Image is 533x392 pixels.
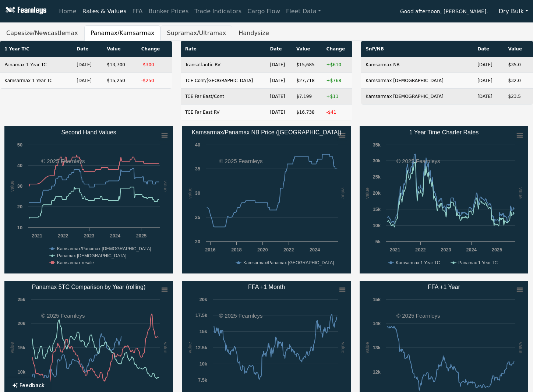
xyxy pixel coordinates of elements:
text: 10k [199,361,207,367]
text: 2021 [32,233,42,239]
span: Good afternoon, [PERSON_NAME]. [400,6,488,18]
text: Kamsarmax 1 Year TC [396,260,440,265]
text: 13k [373,345,381,350]
td: [DATE] [72,57,102,73]
text: 2024 [110,233,121,239]
text: Kamsarmax/Panamax [DEMOGRAPHIC_DATA] [57,246,151,251]
text: 20k [18,321,26,326]
text: 2024 [310,247,320,252]
td: $15,250 [102,73,137,89]
th: Value [504,41,533,57]
text: value [9,180,15,192]
td: $16,738 [292,105,322,120]
td: [DATE] [473,89,504,105]
text: 2023 [441,247,451,252]
td: [DATE] [72,73,102,89]
text: 40 [17,163,22,168]
text: 2024 [466,247,477,252]
a: Cargo Flow [244,4,283,19]
td: [DATE] [473,57,504,73]
text: 25k [18,297,26,302]
text: value [340,187,346,199]
svg: Second Hand Values [4,126,173,273]
text: 2025 [136,233,147,239]
text: © 2025 Fearnleys [396,158,440,164]
text: 10k [373,223,381,228]
text: 2022 [58,233,68,239]
text: value [518,187,523,199]
text: 12k [373,369,381,375]
text: Panamax 1 Year TC [458,260,498,265]
text: FFA +1 Month [248,284,285,290]
text: 30 [17,183,22,189]
text: 10k [18,369,26,375]
text: value [163,342,168,353]
img: Fearnleys Logo [4,7,46,16]
td: $7,199 [292,89,322,105]
text: Second Hand Values [61,129,116,135]
text: 15k [373,297,381,302]
text: Panamax 5TC Comparison by Year (rolling) [32,284,146,290]
text: 30k [373,158,381,163]
td: $23.5 [504,89,533,105]
th: Date [72,41,102,57]
text: 40 [195,142,200,148]
td: +$11 [322,89,353,105]
text: 25k [373,174,381,180]
text: 15k [18,345,26,350]
text: Panamax [DEMOGRAPHIC_DATA] [57,253,126,258]
text: 1 Year Time Charter Rates [409,129,479,135]
text: 2023 [84,233,94,239]
text: 14k [373,321,381,326]
text: 2021 [390,247,400,252]
th: Rate [181,41,266,57]
text: Kamsarmax/Panamax [GEOGRAPHIC_DATA] [243,260,334,265]
th: Date [473,41,504,57]
text: 30 [195,190,200,196]
td: +$768 [322,73,353,89]
text: 2022 [283,247,294,252]
td: TCE Cont/[GEOGRAPHIC_DATA] [181,73,266,89]
td: Kamsarmax NB [361,57,473,73]
th: Change [322,41,353,57]
a: Rates & Values [80,4,130,19]
th: Value [102,41,137,57]
text: 12.5k [195,345,208,350]
td: TCE Far East RV [181,105,266,120]
text: value [365,342,370,353]
text: value [364,187,370,199]
text: value [340,342,346,353]
td: $32.0 [504,73,533,89]
th: SnP/NB [361,41,473,57]
a: Bunker Prices [145,4,191,19]
text: 2016 [205,247,215,252]
th: Value [292,41,322,57]
td: $13,700 [102,57,137,73]
td: $27,718 [292,73,322,89]
td: Transatlantic RV [181,57,266,73]
text: Kamsarmax/Panamax NB Price ([GEOGRAPHIC_DATA]) [191,129,341,136]
text: 35k [373,142,381,148]
td: [DATE] [266,89,292,105]
text: 10 [17,225,22,230]
td: TCE Far East/Cont [181,89,266,105]
th: Change [137,41,172,57]
text: 5k [375,239,381,244]
td: -$250 [137,73,172,89]
button: Handysize [232,25,275,41]
a: Home [56,4,79,19]
text: 50 [17,142,22,148]
td: -$41 [322,105,353,120]
button: Dry Bulk [494,4,533,18]
text: FFA +1 Year [428,284,460,290]
text: 20 [195,239,200,244]
text: value [518,342,523,353]
text: 15k [373,206,381,212]
td: [DATE] [266,73,292,89]
text: 2020 [257,247,268,252]
button: Panamax/Kamsarmax [84,25,161,41]
td: +$610 [322,57,353,73]
text: 20k [199,297,207,302]
a: FFA [130,4,146,19]
text: value [187,342,193,353]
